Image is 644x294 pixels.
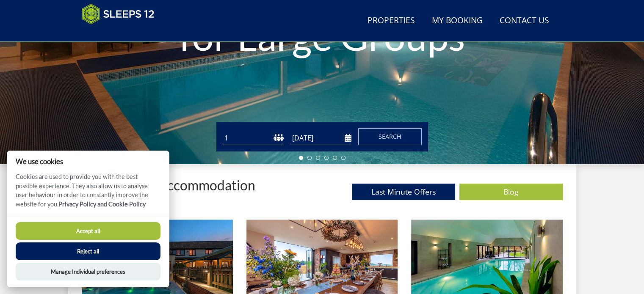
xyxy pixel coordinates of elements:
button: Search [358,128,422,145]
h2: We use cookies [7,157,169,165]
button: Manage Individual preferences [16,263,160,280]
a: My Booking [428,11,486,30]
button: Reject all [16,242,160,260]
input: Arrival Date [290,131,351,145]
img: Sleeps 12 [82,3,155,25]
a: Last Minute Offers [352,184,455,200]
a: Contact Us [496,11,553,30]
span: Search [379,132,401,140]
p: Cookies are used to provide you with the best possible experience. They also allow us to analyse ... [7,172,169,215]
a: Privacy Policy and Cookie Policy [58,201,146,208]
iframe: Customer reviews powered by Trustpilot [77,30,166,37]
button: Accept all [16,222,160,240]
a: Blog [459,184,563,200]
a: Properties [364,11,418,30]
